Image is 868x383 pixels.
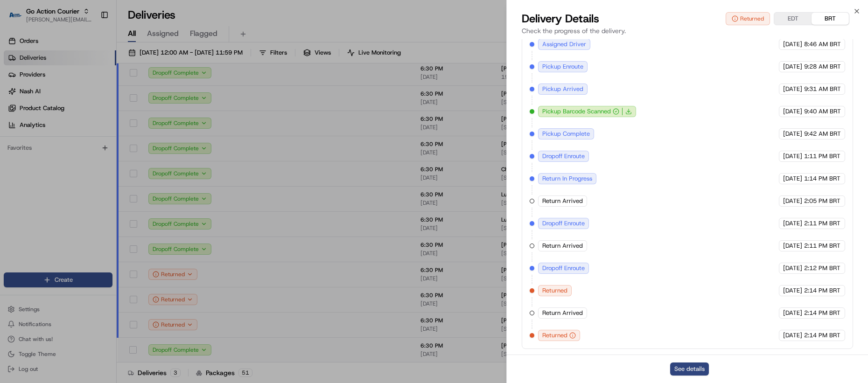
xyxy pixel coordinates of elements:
[9,209,17,217] div: 📗
[783,242,802,250] span: [DATE]
[783,197,802,205] span: [DATE]
[783,40,802,49] span: [DATE]
[79,209,86,217] div: 💻
[804,130,841,138] span: 9:42 AM BRT
[804,309,840,317] span: 2:14 PM BRT
[783,174,802,183] span: [DATE]
[542,130,590,138] span: Pickup Complete
[783,219,802,228] span: [DATE]
[783,152,802,160] span: [DATE]
[159,92,170,103] button: Start new chat
[93,231,113,238] span: Pylon
[9,37,170,52] p: Welcome 👋
[19,209,71,218] span: Knowledge Base
[145,119,170,131] button: See all
[542,331,567,340] span: Returned
[83,170,102,177] span: [DATE]
[522,26,853,35] p: Check the progress of the delivery.
[542,197,583,205] span: Return Arrived
[783,63,802,71] span: [DATE]
[804,264,840,272] span: 2:12 PM BRT
[77,145,81,152] span: •
[804,85,841,93] span: 9:31 AM BRT
[42,89,153,98] div: Start new chat
[6,205,75,222] a: 📗Knowledge Base
[783,264,802,272] span: [DATE]
[542,309,583,317] span: Return Arrived
[804,107,841,116] span: 9:40 AM BRT
[77,170,81,177] span: •
[542,85,583,93] span: Pickup Arrived
[20,89,36,106] img: 4988371391238_9404d814bf3eb2409008_72.png
[42,98,128,106] div: We're available if you need us!
[783,286,802,295] span: [DATE]
[542,40,586,49] span: Assigned Driver
[24,60,154,70] input: Clear
[9,136,24,151] img: Mariam Aslam
[783,107,802,116] span: [DATE]
[804,197,840,205] span: 2:05 PM BRT
[774,13,812,25] button: EDT
[542,286,567,295] span: Returned
[542,264,585,272] span: Dropoff Enroute
[19,145,26,153] img: 1736555255976-a54dd68f-1ca7-489b-9aae-adbdc363a1c4
[66,231,113,238] a: Powered byPylon
[29,145,76,152] span: [PERSON_NAME]
[83,145,102,152] span: [DATE]
[542,107,619,116] button: Pickup Barcode Scanned
[804,174,840,183] span: 1:14 PM BRT
[804,63,841,71] span: 9:28 AM BRT
[804,219,840,228] span: 2:11 PM BRT
[542,219,585,228] span: Dropoff Enroute
[75,205,154,222] a: 💻API Documentation
[783,331,802,340] span: [DATE]
[9,9,28,28] img: Nash
[804,286,840,295] span: 2:14 PM BRT
[783,309,802,317] span: [DATE]
[804,40,841,49] span: 8:46 AM BRT
[29,170,76,177] span: [PERSON_NAME]
[783,130,802,138] span: [DATE]
[522,11,599,26] span: Delivery Details
[804,152,840,160] span: 1:11 PM BRT
[804,331,840,340] span: 2:14 PM BRT
[542,107,611,116] span: Pickup Barcode Scanned
[542,63,583,71] span: Pickup Enroute
[9,89,26,106] img: 1736555255976-a54dd68f-1ca7-489b-9aae-adbdc363a1c4
[783,85,802,93] span: [DATE]
[9,161,24,176] img: Lucas Ferreira
[542,152,585,160] span: Dropoff Enroute
[88,209,150,218] span: API Documentation
[726,12,770,25] button: Returned
[670,362,709,376] button: See details
[9,121,63,129] div: Past conversations
[804,242,840,250] span: 2:11 PM BRT
[542,242,583,250] span: Return Arrived
[542,174,592,183] span: Return In Progress
[812,13,849,25] button: BRT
